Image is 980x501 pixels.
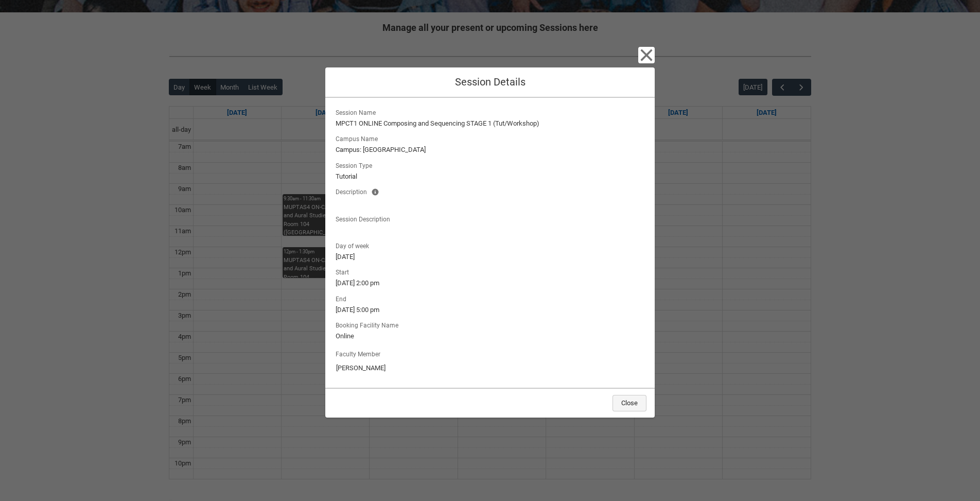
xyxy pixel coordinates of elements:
span: Start [336,266,353,277]
span: Session Name [336,106,380,117]
lightning-formatted-text: [DATE] 2:00 pm [336,278,644,288]
label: Faculty Member [336,348,384,359]
span: Description [336,185,371,197]
span: End [336,292,351,304]
lightning-formatted-text: Tutorial [336,171,644,182]
span: Session Description [336,213,394,224]
span: Day of week [336,239,373,251]
lightning-formatted-text: [DATE] 5:00 pm [336,305,644,315]
button: Close [638,47,655,63]
span: Session Type [336,159,376,170]
lightning-formatted-text: [DATE] [336,252,644,262]
span: Campus Name [336,132,382,144]
span: Booking Facility Name [336,319,402,330]
button: Close [612,395,646,411]
lightning-formatted-text: MPCT1 ONLINE Composing and Sequencing STAGE 1 (Tut/Workshop) [336,118,644,129]
lightning-formatted-text: Online [336,331,644,341]
span: Session Details [455,76,526,88]
lightning-formatted-text: Campus: [GEOGRAPHIC_DATA] [336,145,644,155]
